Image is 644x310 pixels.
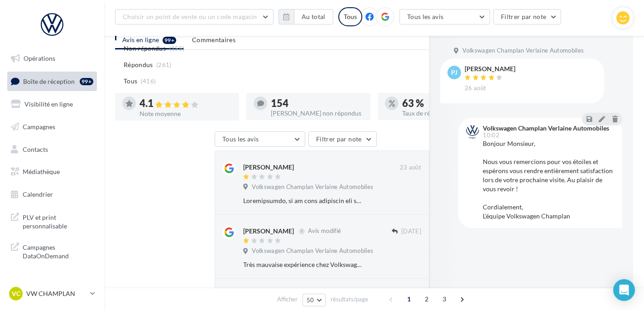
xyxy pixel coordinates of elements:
[5,185,99,204] a: Calendrier
[23,190,53,198] span: Calendrier
[124,44,166,53] span: Non répondus
[308,131,377,147] button: Filtrer par note
[243,260,362,269] div: Très mauvaise expérience chez Volkswagen. Je suis allé trois fois : une fois pour réparer des air...
[5,72,99,91] a: Boîte de réception99+
[279,9,333,24] button: Au total
[5,162,99,181] a: Médiathèque
[12,289,20,298] span: VC
[124,60,153,69] span: Répondus
[271,98,363,108] div: 154
[338,7,362,26] div: Tous
[402,110,495,116] div: Taux de réponse
[123,13,257,20] span: Choisir un point de vente ou un code magasin
[7,285,97,302] a: VC VW CHAMPLAN
[243,196,362,205] div: Loremipsumdo, si am cons adipiscin eli se doei Temporinci utla et dolo ma ali enimadmi ven quisno...
[222,135,259,143] span: Tous les avis
[5,140,99,159] a: Contacts
[23,168,60,175] span: Médiathèque
[5,117,99,136] a: Campagnes
[169,45,185,52] span: (155)
[483,139,615,221] div: Bonjour Monsieur, Nous vous remercions pour vos étoiles et espérons vous rendre entièrement satis...
[80,78,93,85] div: 99+
[451,68,457,77] span: pj
[23,211,93,231] span: PLV et print personnalisable
[401,228,421,236] span: [DATE]
[271,110,363,116] div: [PERSON_NAME] non répondus
[243,163,294,172] div: [PERSON_NAME]
[493,9,562,24] button: Filtrer par note
[124,77,137,86] span: Tous
[23,241,93,261] span: Campagnes DataOnDemand
[407,13,444,20] span: Tous les avis
[215,131,305,147] button: Tous les avis
[139,111,232,117] div: Note moyenne
[24,54,55,62] span: Opérations
[307,296,314,304] span: 50
[141,77,156,85] span: (416)
[5,95,99,114] a: Visibilité en ligne
[303,294,326,306] button: 50
[24,100,73,108] span: Visibilité en ligne
[252,247,373,255] span: Volkswagen Champlan Verlaine Automobiles
[613,279,635,301] div: Open Intercom Messenger
[139,98,232,109] div: 4.1
[277,295,298,304] span: Afficher
[5,237,99,264] a: Campagnes DataOnDemand
[26,289,87,298] p: VW CHAMPLAN
[23,145,48,153] span: Contacts
[331,295,368,304] span: résultats/page
[23,123,55,131] span: Campagnes
[465,66,515,72] div: [PERSON_NAME]
[462,47,584,55] span: Volkswagen Champlan Verlaine Automobiles
[308,228,341,235] span: Avis modifié
[419,292,434,306] span: 2
[402,292,416,306] span: 1
[483,132,500,138] span: 10:02
[294,9,333,24] button: Au total
[252,183,373,191] span: Volkswagen Champlan Verlaine Automobiles
[399,9,490,24] button: Tous les avis
[483,125,609,131] div: Volkswagen Champlan Verlaine Automobiles
[400,164,421,172] span: 23 août
[115,9,274,24] button: Choisir un point de vente ou un code magasin
[156,61,172,68] span: (261)
[23,77,75,85] span: Boîte de réception
[5,208,99,234] a: PLV et print personnalisable
[243,227,294,236] div: [PERSON_NAME]
[402,98,495,108] div: 63 %
[5,49,99,68] a: Opérations
[437,292,452,306] span: 3
[465,84,486,92] span: 26 août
